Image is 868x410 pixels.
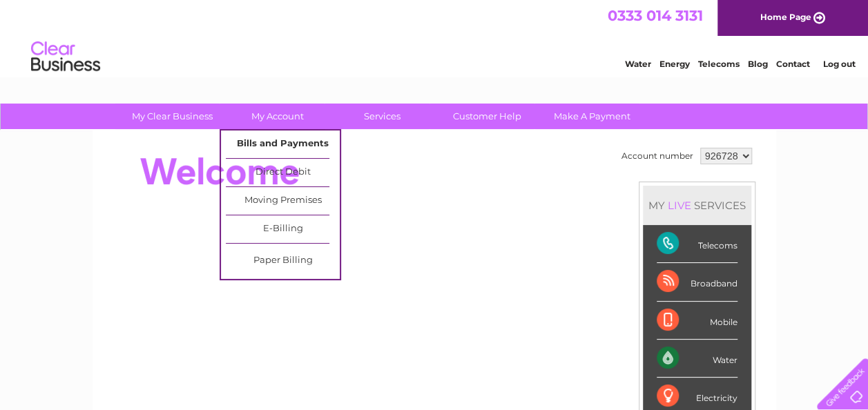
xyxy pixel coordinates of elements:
[643,186,751,225] div: MY SERVICES
[226,187,340,215] a: Moving Premises
[657,340,737,378] div: Water
[698,59,740,69] a: Telecoms
[226,247,340,275] a: Paper Billing
[657,263,737,301] div: Broadband
[430,104,544,129] a: Customer Help
[115,104,229,129] a: My Clear Business
[108,8,761,67] div: Clear Business is a trading name of Verastar Limited (registered in [GEOGRAPHIC_DATA] No. 3667643...
[665,199,694,212] div: LIVE
[657,225,737,263] div: Telecoms
[226,130,340,158] a: Bills and Payments
[657,302,737,340] div: Mobile
[608,7,703,24] a: 0333 014 3131
[625,59,651,69] a: Water
[220,104,334,129] a: My Account
[822,59,855,69] a: Log out
[226,159,340,186] a: Direct Debit
[30,36,101,78] img: logo.png
[226,215,340,243] a: E-Billing
[659,59,690,69] a: Energy
[748,59,768,69] a: Blog
[776,59,810,69] a: Contact
[618,144,697,168] td: Account number
[325,104,439,129] a: Services
[535,104,649,129] a: Make A Payment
